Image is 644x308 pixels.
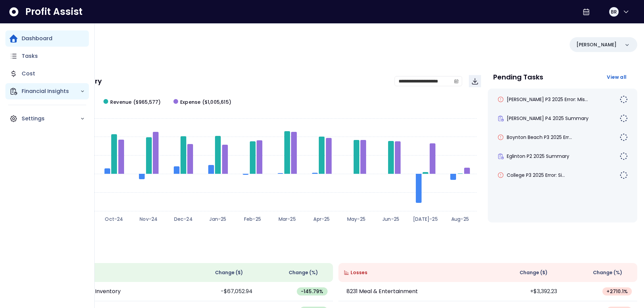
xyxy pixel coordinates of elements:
[620,114,628,122] img: Not yet Started
[507,96,588,103] span: [PERSON_NAME] P3 2025 Error: Mis...
[507,172,565,179] span: College P3 2025 Error: Si...
[520,269,548,276] span: Change ( $ )
[576,41,617,48] p: [PERSON_NAME]
[313,216,330,222] text: Apr-25
[593,269,622,276] span: Change (%)
[413,216,438,222] text: [DATE]-25
[110,99,161,106] span: Revenue ($965,577)
[469,75,481,87] button: Download
[507,134,572,141] span: Boynton Beach P3 2025 Err...
[451,216,469,222] text: Aug-25
[488,282,563,301] td: +$3,392.23
[244,216,261,222] text: Feb-25
[34,248,637,255] p: Wins & Losses
[174,216,193,222] text: Dec-24
[22,34,52,43] p: Dashboard
[507,115,589,122] span: [PERSON_NAME] P4 2025 Summary
[279,216,296,222] text: Mar-25
[606,288,628,295] span: + 2710.1 %
[22,70,35,78] p: Cost
[620,171,628,179] img: Not yet Started
[105,216,123,222] text: Oct-24
[607,74,626,80] span: View all
[22,52,38,60] p: Tasks
[601,71,632,83] button: View all
[611,8,617,15] span: BR
[382,216,399,222] text: Jun-25
[183,282,258,301] td: -$67,052.94
[620,133,628,141] img: Not yet Started
[215,269,243,276] span: Change ( $ )
[25,6,82,18] span: Profit Assist
[289,269,318,276] span: Change (%)
[22,115,80,123] p: Settings
[620,152,628,160] img: Not yet Started
[209,216,226,222] text: Jan-25
[507,153,569,160] span: Eglinton P2 2025 Summary
[22,87,80,95] p: Financial Insights
[493,74,543,80] p: Pending Tasks
[180,99,231,106] span: Expense ($1,005,615)
[351,269,367,276] span: Losses
[454,79,459,84] svg: calendar
[301,288,324,295] span: -145.79 %
[347,216,365,222] text: May-25
[347,287,418,295] p: 8231 Meal & Entertainment
[140,216,158,222] text: Nov-24
[620,95,628,103] img: Not yet Started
